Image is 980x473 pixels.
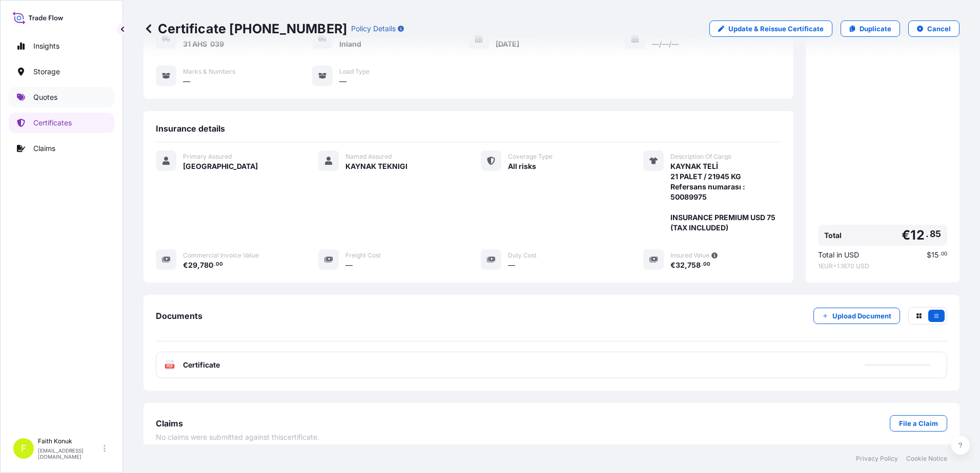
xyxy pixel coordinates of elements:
[832,311,891,321] p: Upload Document
[21,443,27,454] span: F
[860,24,891,34] p: Duplicate
[906,455,947,463] a: Cookie Notice
[813,308,900,324] button: Upload Document
[156,432,319,442] span: No claims were submitted against this certificate .
[687,262,701,269] span: 758
[709,20,832,37] a: Update & Reissue Certificate
[841,20,900,37] a: Duplicate
[890,415,947,432] a: File a Claim
[818,262,947,270] span: 1 EUR = 1.1670 USD
[9,61,114,82] a: Storage
[927,251,931,259] span: $
[701,263,703,266] span: .
[216,263,223,266] span: 00
[33,118,72,128] p: Certificates
[183,251,259,260] span: Commercial Invoice Value
[38,437,101,445] p: Faith Konuk
[941,252,947,256] span: 00
[183,68,235,76] span: Marks & Numbers
[156,311,202,321] span: Documents
[33,41,59,51] p: Insights
[856,455,898,463] a: Privacy Policy
[214,263,215,266] span: .
[38,447,101,460] p: [EMAIL_ADDRESS][DOMAIN_NAME]
[183,153,232,161] span: Primary Assured
[508,161,536,171] span: All risks
[899,418,938,428] p: File a Claim
[156,418,183,428] span: Claims
[345,260,353,270] span: —
[200,262,213,269] span: 780
[670,262,676,269] span: €
[167,364,173,368] text: PDF
[676,262,685,269] span: 32
[339,68,370,76] span: Load Type
[927,24,951,34] p: Cancel
[183,76,190,87] span: —
[33,143,55,154] p: Claims
[685,262,687,269] span: ,
[144,20,347,37] p: Certificate [PHONE_NUMBER]
[197,262,200,269] span: ,
[818,250,859,260] span: Total in USD
[351,24,396,34] p: Policy Details
[33,67,60,77] p: Storage
[345,161,407,171] span: KAYNAK TEKNIGI
[670,153,731,161] span: Description Of Cargo
[930,231,941,237] span: 85
[902,229,910,242] span: €
[188,262,197,269] span: 29
[728,24,824,34] p: Update & Reissue Certificate
[703,263,710,266] span: 00
[9,87,114,107] a: Quotes
[670,251,709,260] span: Insured Value
[183,360,220,370] span: Certificate
[910,229,924,242] span: 12
[508,260,515,270] span: —
[9,36,114,56] a: Insights
[156,123,225,134] span: Insurance details
[345,153,392,161] span: Named Assured
[931,251,938,259] span: 15
[183,161,258,171] span: [GEOGRAPHIC_DATA]
[508,153,553,161] span: Coverage Type
[670,161,781,233] span: KAYNAK TELİ 21 PALET / 21945 KG Refersans numarası : 50089975 INSURANCE PREMIUM USD 75 (TAX INCLU...
[824,230,842,241] span: Total
[183,262,188,269] span: €
[926,231,929,237] span: .
[908,20,959,37] button: Cancel
[9,138,114,159] a: Claims
[939,252,941,256] span: .
[339,76,346,87] span: —
[33,92,57,102] p: Quotes
[345,251,381,260] span: Freight Cost
[508,251,537,260] span: Duty Cost
[9,113,114,133] a: Certificates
